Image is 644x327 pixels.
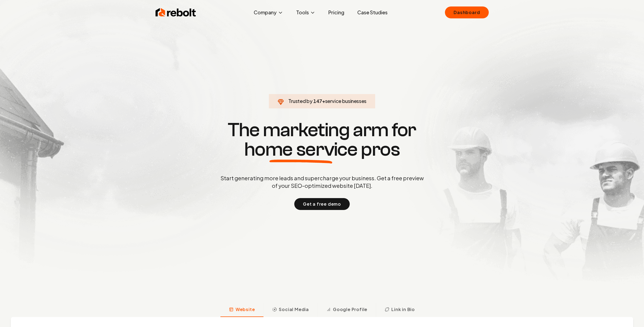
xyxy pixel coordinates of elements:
[156,7,196,18] img: Rebolt Logo
[279,306,309,313] span: Social Media
[292,7,320,18] button: Tools
[244,140,358,159] span: home service
[313,97,322,105] span: 147
[445,6,488,18] a: Dashboard
[391,306,415,313] span: Link in Bio
[192,120,452,159] h1: The marketing arm for pros
[288,98,312,104] span: Trusted by
[333,306,367,313] span: Google Profile
[236,306,255,313] span: Website
[322,98,325,104] span: +
[324,7,349,18] a: Pricing
[376,303,424,317] button: Link in Bio
[249,7,288,18] button: Company
[318,303,376,317] button: Google Profile
[220,303,264,317] button: Website
[219,174,425,189] p: Start generating more leads and supercharge your business. Get a free preview of your SEO-optimiz...
[294,198,350,210] button: Get a free demo
[353,7,392,18] a: Case Studies
[263,303,318,317] button: Social Media
[325,98,367,104] span: service businesses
